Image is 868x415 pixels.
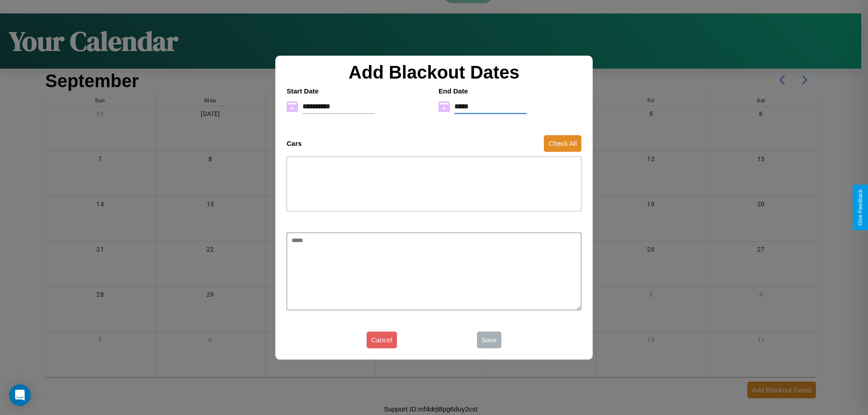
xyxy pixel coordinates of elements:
h4: Start Date [287,87,429,95]
button: Save [477,331,501,348]
button: Check All [544,135,581,152]
div: Open Intercom Messenger [9,384,31,406]
h2: Add Blackout Dates [282,62,586,83]
h4: End Date [439,87,581,95]
h4: Cars [287,140,302,147]
button: Cancel [367,331,397,348]
div: Give Feedback [857,189,863,226]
